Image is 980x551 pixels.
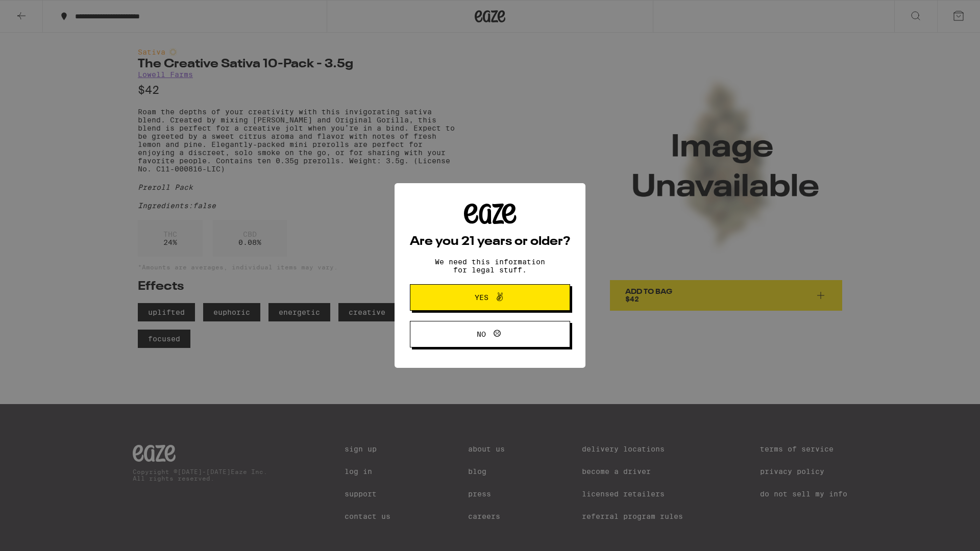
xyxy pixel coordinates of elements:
[410,321,570,347] button: No
[410,236,570,248] h2: Are you 21 years or older?
[426,258,554,274] p: We need this information for legal stuff.
[477,331,486,338] span: No
[475,294,488,301] span: Yes
[410,284,570,311] button: Yes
